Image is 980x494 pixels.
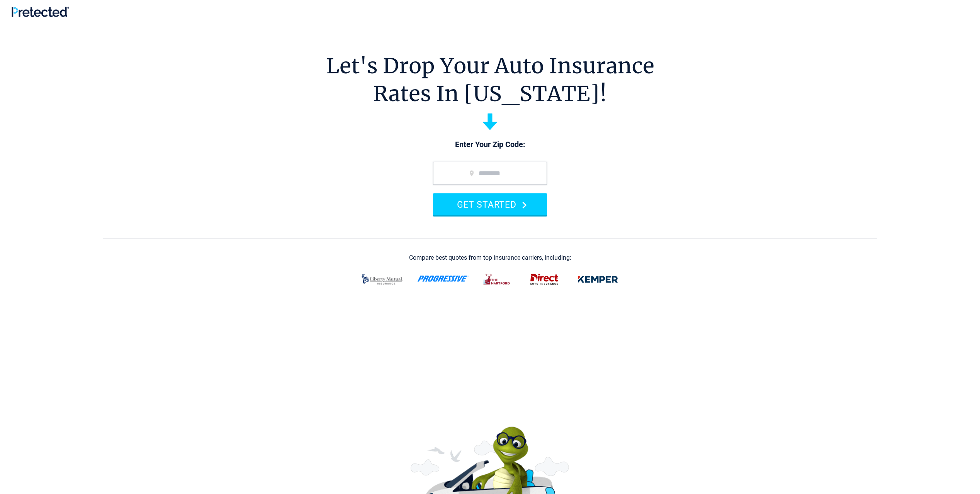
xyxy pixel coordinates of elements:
img: kemper [572,269,623,289]
img: thehartford [478,269,516,289]
img: direct [525,269,563,289]
img: liberty [357,269,408,289]
p: Enter Your Zip Code: [425,139,555,150]
img: progressive [417,276,469,282]
img: Pretected Logo [12,7,69,17]
div: Compare best quotes from top insurance carriers, including: [409,254,571,261]
button: GET STARTED [433,193,547,215]
input: zip code [433,162,547,185]
h1: Let's Drop Your Auto Insurance Rates In [US_STATE]! [326,52,654,108]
